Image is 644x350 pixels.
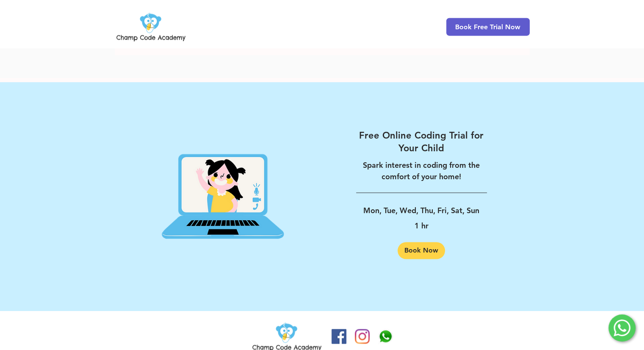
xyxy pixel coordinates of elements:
img: Champ Code Academy WhatsApp [378,329,393,344]
img: Champ Code Academy Logo PNG.png [115,10,187,43]
ul: Social Bar [332,329,393,344]
img: Facebook [332,329,346,344]
p: Spark interest in coding from the comfort of your home! [356,159,487,182]
p: Mon, Tue, Wed, Thu, Fri, Sat, Sun [356,203,487,218]
a: Book Free Trial Now [446,18,530,36]
span: Book Free Trial Now [455,23,520,31]
a: Free Online Coding Trial for Your Child [356,129,487,154]
p: 1 hr [356,218,487,233]
span: Book Now [404,247,438,254]
a: Book Now [398,242,445,259]
img: Instagram [355,329,370,344]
